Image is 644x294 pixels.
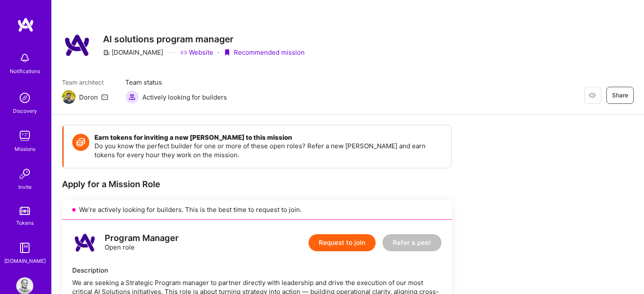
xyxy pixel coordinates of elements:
[223,49,230,56] i: icon PurpleRibbon
[103,49,110,56] i: icon CompanyGray
[16,127,33,144] img: teamwork
[15,144,35,153] div: Missions
[20,207,30,215] img: tokens
[606,87,634,104] button: Share
[105,234,179,252] div: Open role
[72,230,98,256] img: logo
[103,48,163,57] div: [DOMAIN_NAME]
[142,93,227,102] span: Actively looking for builders
[10,67,40,76] div: Notifications
[382,234,441,251] button: Refer a peer
[16,165,33,182] img: Invite
[125,90,139,104] img: Actively looking for builders
[101,94,108,100] i: icon Mail
[103,34,305,44] h3: AI solutions program manager
[589,92,596,99] i: icon EyeClosed
[16,218,34,227] div: Tokens
[218,48,219,57] div: ·
[62,179,452,190] div: Apply for a Mission Role
[4,256,46,265] div: [DOMAIN_NAME]
[309,234,376,251] button: Request to join
[16,239,33,256] img: guide book
[62,200,452,220] div: We’re actively looking for builders. This is the best time to request to join.
[62,30,93,61] img: Company Logo
[17,17,34,32] img: logo
[612,91,628,100] span: Share
[16,50,33,67] img: bell
[105,234,179,243] div: Program Manager
[13,106,37,115] div: Discovery
[72,266,441,275] div: Description
[62,90,76,104] img: Team Architect
[62,78,108,87] span: Team architect
[72,134,89,151] img: Token icon
[180,48,213,57] a: Website
[79,93,98,102] div: Doron
[18,182,32,191] div: Invite
[125,78,227,87] span: Team status
[223,48,305,57] div: Recommended mission
[94,141,443,159] p: Do you know the perfect builder for one or more of these open roles? Refer a new [PERSON_NAME] an...
[94,134,443,141] h4: Earn tokens for inviting a new [PERSON_NAME] to this mission
[16,89,33,106] img: discovery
